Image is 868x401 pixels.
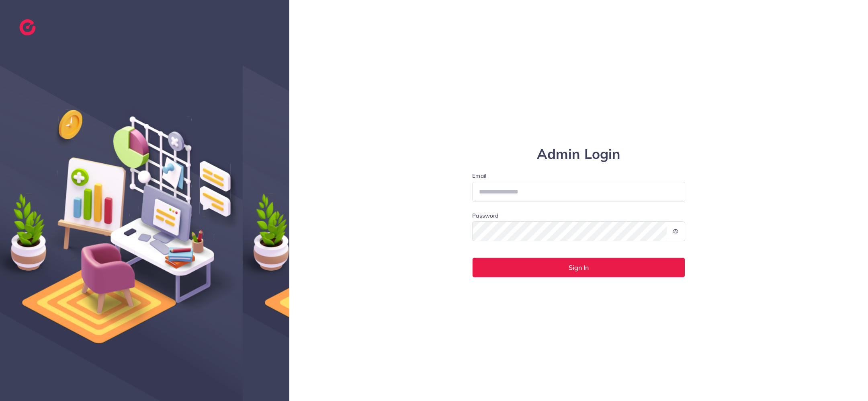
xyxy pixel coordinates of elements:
h1: Admin Login [472,146,685,162]
span: Sign In [569,264,589,271]
img: logo [19,19,36,35]
label: Email [472,172,685,180]
button: Sign In [472,257,685,278]
label: Password [472,212,498,220]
